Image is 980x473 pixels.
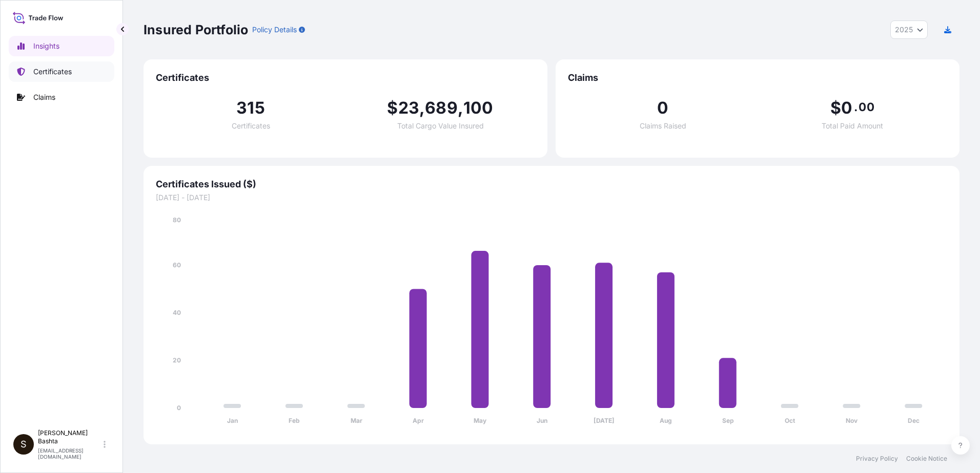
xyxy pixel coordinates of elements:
[463,100,494,116] span: 100
[458,100,463,116] span: ,
[33,67,72,77] p: Certificates
[252,25,297,35] p: Policy Details
[351,417,362,424] tspan: Mar
[144,21,248,38] p: Insured Portfolio
[425,100,458,116] span: 689
[33,41,59,51] p: Insights
[657,100,668,116] span: 0
[387,100,398,116] span: $
[895,25,913,35] span: 2025
[474,417,487,424] tspan: May
[890,20,928,39] button: Year Selector
[640,122,686,130] span: Claims Raised
[289,417,300,424] tspan: Feb
[177,404,181,412] tspan: 0
[156,178,947,190] span: Certificates Issued ($)
[846,417,858,424] tspan: Nov
[236,100,265,116] span: 315
[537,417,547,424] tspan: Jun
[398,100,419,116] span: 23
[38,429,101,445] p: [PERSON_NAME] Bashta
[173,216,181,224] tspan: 80
[841,100,852,116] span: 0
[854,103,857,111] span: .
[9,36,114,56] a: Insights
[859,103,874,111] span: 00
[9,87,114,107] a: Claims
[33,92,55,102] p: Claims
[419,100,425,116] span: ,
[660,417,672,424] tspan: Aug
[227,417,238,424] tspan: Jan
[785,417,795,424] tspan: Oct
[9,61,114,82] a: Certificates
[38,447,101,460] p: [EMAIL_ADDRESS][DOMAIN_NAME]
[594,417,615,424] tspan: [DATE]
[173,356,181,364] tspan: 20
[173,261,181,269] tspan: 60
[568,72,947,84] span: Claims
[722,417,734,424] tspan: Sep
[856,455,898,463] a: Privacy Policy
[156,72,535,84] span: Certificates
[173,309,181,316] tspan: 40
[908,417,920,424] tspan: Dec
[156,192,947,203] span: [DATE] - [DATE]
[830,100,841,116] span: $
[232,122,270,130] span: Certificates
[413,417,424,424] tspan: Apr
[21,439,27,449] span: S
[906,455,947,463] a: Cookie Notice
[397,122,484,130] span: Total Cargo Value Insured
[822,122,883,130] span: Total Paid Amount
